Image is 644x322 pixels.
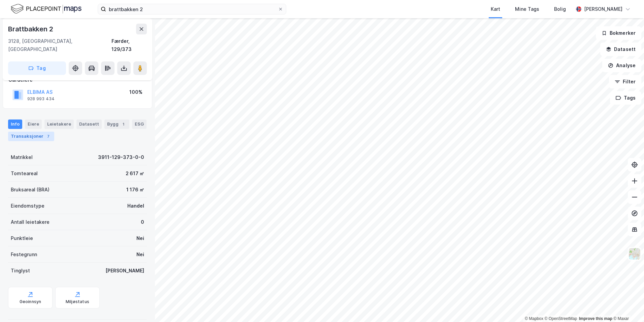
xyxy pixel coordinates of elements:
[610,91,641,105] button: Tags
[11,234,33,242] div: Punktleie
[104,119,129,129] div: Bygg
[45,133,52,140] div: 7
[11,250,37,259] div: Festegrunn
[66,299,89,304] div: Miljøstatus
[609,75,641,88] button: Filter
[8,61,66,75] button: Tag
[554,5,566,13] div: Bolig
[106,4,278,14] input: Søk på adresse, matrikkel, gårdeiere, leietakere eller personer
[11,202,44,210] div: Eiendomstype
[76,119,102,129] div: Datasett
[98,153,144,161] div: 3911-129-373-0-0
[610,290,644,322] iframe: Chat Widget
[491,5,500,13] div: Kart
[127,202,144,210] div: Handel
[11,153,33,161] div: Matrikkel
[25,119,42,129] div: Eiere
[129,88,142,96] div: 100%
[11,267,30,275] div: Tinglyst
[8,119,22,129] div: Info
[610,290,644,322] div: Kontrollprogram for chat
[579,316,612,321] a: Improve this map
[126,186,144,194] div: 1 176 ㎡
[120,121,127,128] div: 1
[584,5,622,13] div: [PERSON_NAME]
[596,26,641,40] button: Bokmerker
[136,234,144,242] div: Nei
[11,3,82,15] img: logo.f888ab2527a4732fd821a326f86c7f29.svg
[8,24,54,34] div: Brattbakken 2
[628,247,641,260] img: Z
[515,5,539,13] div: Mine Tags
[132,119,147,129] div: ESG
[20,299,41,304] div: Geoinnsyn
[11,186,50,194] div: Bruksareal (BRA)
[600,43,641,56] button: Datasett
[8,132,54,141] div: Transaksjoner
[141,218,144,226] div: 0
[11,169,38,178] div: Tomteareal
[105,267,144,275] div: [PERSON_NAME]
[545,316,577,321] a: OpenStreetMap
[27,96,55,102] div: 928 993 434
[525,316,543,321] a: Mapbox
[8,37,111,53] div: 3128, [GEOGRAPHIC_DATA], [GEOGRAPHIC_DATA]
[602,59,641,72] button: Analyse
[126,169,144,178] div: 2 617 ㎡
[136,250,144,259] div: Nei
[44,119,74,129] div: Leietakere
[11,218,50,226] div: Antall leietakere
[111,37,147,53] div: Færder, 129/373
